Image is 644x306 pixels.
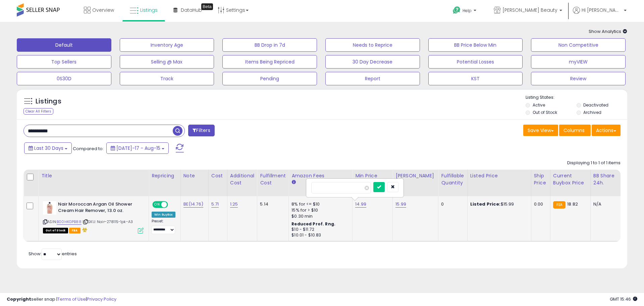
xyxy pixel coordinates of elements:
b: Listed Price: [470,201,501,207]
button: BB Drop in 7d [222,38,317,52]
span: 18.82 [567,201,578,207]
button: Needs to Reprice [325,38,420,52]
span: 2025-09-17 15:46 GMT [610,296,637,302]
a: 5.71 [211,201,219,208]
button: 0S30D [17,72,111,85]
small: FBA [553,201,566,209]
button: Items Being Repriced [222,55,317,69]
div: Repricing [152,172,178,179]
button: Selling @ Max [120,55,214,69]
div: Fulfillable Quantity [441,172,464,186]
button: Actions [592,125,621,136]
button: Non Competitive [531,38,626,52]
div: 0 [441,201,462,207]
span: Show Analytics [589,28,627,35]
span: Columns [563,127,585,134]
strong: Copyright [7,296,31,302]
b: Reduced Prof. Rng. [291,221,335,227]
div: 0.00 [534,201,545,207]
div: Title [41,172,146,179]
span: DataHub [181,7,202,13]
div: $10 - $11.72 [291,227,347,232]
button: BB Price Below Min [428,38,523,52]
div: 8% for <= $10 [291,201,347,207]
a: Terms of Use [57,296,86,302]
button: Inventory Age [120,38,214,52]
button: KST [428,72,523,85]
span: | SKU: Nair-278115-1pk-A3 [83,219,133,224]
div: ASIN: [43,201,144,233]
div: Note [183,172,206,179]
a: 1.25 [230,201,238,208]
div: Current Buybox Price [553,172,588,186]
i: hazardous material [80,227,88,232]
span: ON [153,202,161,208]
span: Hi [PERSON_NAME] [582,7,622,13]
div: Min Price [355,172,390,179]
div: Amazon Fees [291,172,350,179]
h5: Listings [36,97,61,106]
a: 15.99 [395,201,406,208]
button: Potential Losses [428,55,523,69]
img: 31ESys1nhTL._SL40_.jpg [43,201,56,215]
button: myVIEW [531,55,626,69]
div: $10.01 - $10.83 [291,232,347,238]
div: Tooltip anchor [201,3,213,10]
div: 15% for > $10 [291,207,347,213]
div: seller snap | | [7,296,116,303]
span: Help [463,8,472,13]
a: Hi [PERSON_NAME] [573,7,627,22]
p: Listing States: [526,94,627,101]
button: Review [531,72,626,85]
label: Out of Stock [533,110,557,115]
a: Privacy Policy [87,296,116,302]
button: Columns [559,125,591,136]
a: 14.99 [355,201,366,208]
a: BE(14.76) [183,201,203,208]
div: 5.14 [260,201,283,207]
div: $15.99 [470,201,526,207]
span: Compared to: [73,145,104,152]
span: [PERSON_NAME] Beauty [502,7,557,13]
label: Archived [583,110,601,115]
div: Preset: [152,219,175,234]
div: BB Share 24h. [593,172,618,186]
span: FBA [69,228,80,233]
button: 30 Day Decrease [325,55,420,69]
label: Deactivated [583,102,608,108]
button: Last 30 Days [24,142,72,154]
div: Fulfillment Cost [260,172,286,186]
button: Top Sellers [17,55,111,69]
span: [DATE]-17 - Aug-15 [116,145,160,151]
div: Cost [211,172,224,179]
label: Active [533,102,545,108]
div: N/A [593,201,615,207]
button: [DATE]-17 - Aug-15 [106,142,169,154]
div: Listed Price [470,172,528,179]
i: Get Help [452,6,461,14]
b: Nair Moroccan Argan Oil Shower Cream Hair Remover, 13.0 oz. [58,201,140,215]
button: Default [17,38,111,52]
a: B00HKGPB88 [57,219,82,225]
div: Win BuyBox [152,212,175,218]
button: Track [120,72,214,85]
button: Save View [523,125,558,136]
span: Overview [92,7,114,13]
div: [PERSON_NAME] [395,172,435,179]
button: Pending [222,72,317,85]
span: All listings that are currently out of stock and unavailable for purchase on Amazon [43,228,68,233]
button: Report [325,72,420,85]
div: $0.30 min [291,213,347,219]
div: Ship Price [534,172,547,186]
button: Filters [188,125,214,136]
div: Displaying 1 to 1 of 1 items [567,160,621,166]
div: Clear All Filters [23,108,53,115]
span: OFF [167,202,178,208]
span: Listings [140,7,158,13]
small: Amazon Fees. [291,179,296,185]
span: Show: entries [29,251,77,257]
div: Additional Cost [230,172,255,186]
span: Last 30 Days [34,145,63,151]
a: Help [447,1,483,22]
